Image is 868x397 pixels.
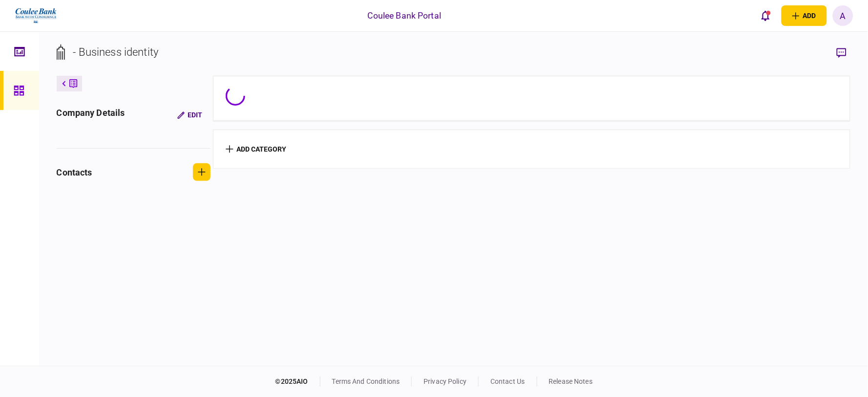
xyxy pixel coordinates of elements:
a: terms and conditions [332,377,400,385]
a: release notes [549,377,593,385]
div: contacts [57,166,92,179]
button: open adding identity options [782,5,827,26]
a: contact us [490,377,525,385]
button: Edit [169,106,211,124]
div: - Business identity [73,44,159,60]
div: © 2025 AIO [275,376,320,387]
img: client company logo [14,3,58,28]
button: A [833,5,853,26]
button: add category [226,145,287,153]
div: company details [57,106,125,124]
button: open notifications list [755,5,776,26]
a: privacy policy [423,377,466,385]
div: Coulee Bank Portal [368,9,441,22]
